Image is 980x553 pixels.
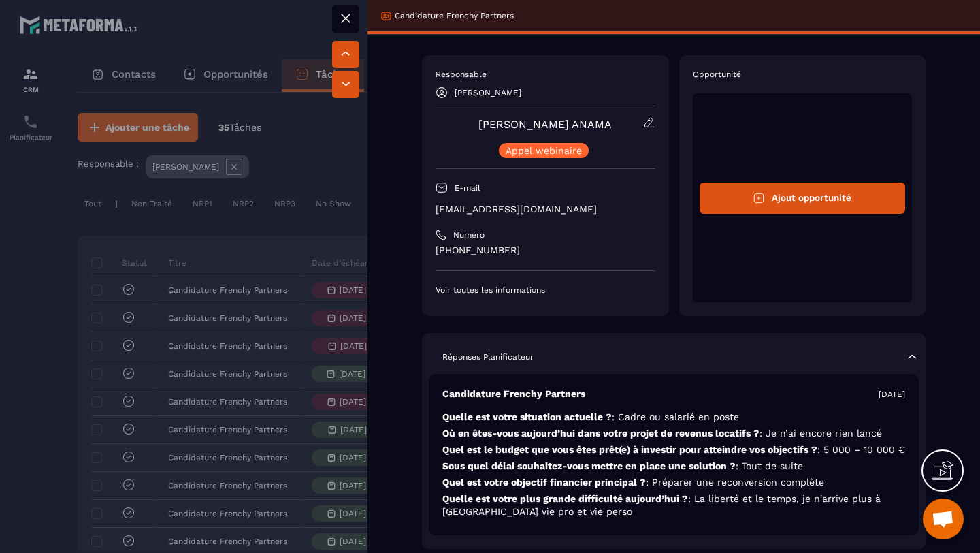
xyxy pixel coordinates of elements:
[879,389,905,400] p: [DATE]
[395,10,514,21] p: Candidature Frenchy Partners
[759,428,882,439] span: : Je n’ai encore rien lancé
[478,118,612,131] a: [PERSON_NAME] ANAMA
[612,411,739,422] span: : Cadre ou salarié en poste
[736,460,803,471] span: : Tout de suite
[442,411,905,424] p: Quelle est votre situation actuelle ?
[693,69,913,80] p: Opportunité
[506,146,582,155] p: Appel webinaire
[455,183,480,193] p: E-mail
[455,88,521,97] p: [PERSON_NAME]
[436,203,655,216] p: [EMAIL_ADDRESS][DOMAIN_NAME]
[436,285,655,296] p: Voir toutes les informations
[442,492,905,518] p: Quelle est votre plus grande difficulté aujourd’hui ?
[442,443,905,456] p: Quel est le budget que vous êtes prêt(e) à investir pour atteindre vos objectifs ?
[453,230,485,240] p: Numéro
[817,444,905,455] span: : 5 000 – 10 000 €
[442,476,905,489] p: Quel est votre objectif financier principal ?
[436,69,655,80] p: Responsable
[442,351,534,362] p: Réponses Planificateur
[442,388,585,400] p: Candidature Frenchy Partners
[436,244,655,257] p: [PHONE_NUMBER]
[923,499,964,539] div: Ouvrir le chat
[700,183,906,214] button: Ajout opportunité
[442,427,905,440] p: Où en êtes-vous aujourd’hui dans votre projet de revenus locatifs ?
[442,460,905,473] p: Sous quel délai souhaitez-vous mettre en place une solution ?
[646,477,824,488] span: : Préparer une reconversion complète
